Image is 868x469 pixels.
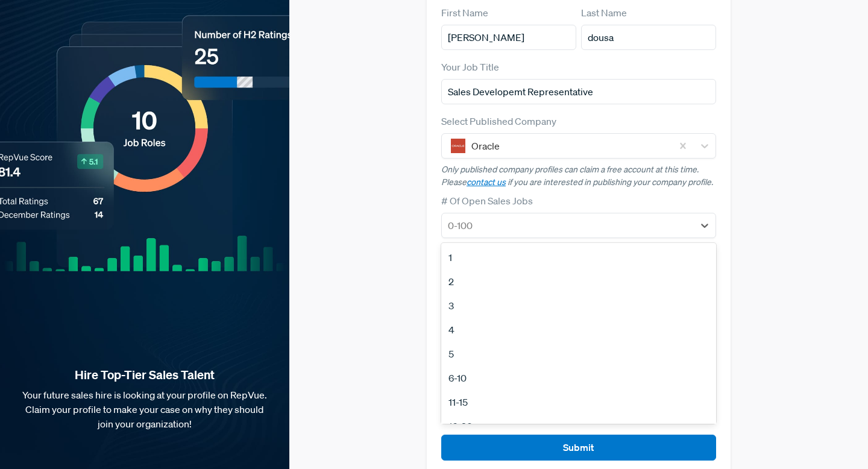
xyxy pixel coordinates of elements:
[451,139,465,153] img: Oracle
[441,294,716,318] div: 3
[441,5,488,20] label: First Name
[441,342,716,366] div: 5
[441,114,556,128] label: Select Published Company
[441,269,716,294] div: 2
[441,163,716,189] p: Only published company profiles can claim a free account at this time. Please if you are interest...
[441,414,716,438] div: 16-20
[441,318,716,342] div: 4
[441,435,716,461] button: Submit
[441,25,576,50] input: First Name
[441,245,716,269] div: 1
[441,79,716,104] input: Title
[467,177,506,187] a: contact us
[441,366,716,390] div: 6-10
[581,5,627,20] label: Last Name
[19,388,270,431] p: Your future sales hire is looking at your profile on RepVue. Claim your profile to make your case...
[441,60,499,74] label: Your Job Title
[441,194,533,208] label: # Of Open Sales Jobs
[441,390,716,414] div: 11-15
[19,367,270,383] strong: Hire Top-Tier Sales Talent
[581,25,716,50] input: Last Name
